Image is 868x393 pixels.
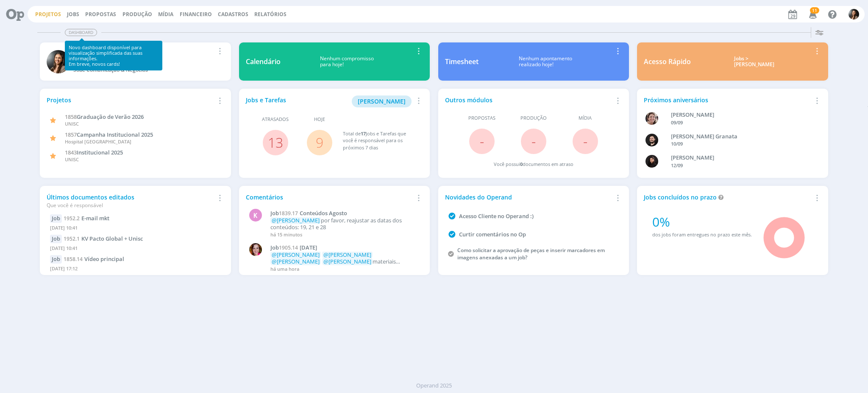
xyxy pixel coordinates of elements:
[158,11,173,18] a: Mídia
[645,134,658,146] img: B
[352,97,412,105] a: [PERSON_NAME]
[583,132,587,150] span: -
[64,215,80,222] span: 1952.2
[64,255,83,263] span: 1858.14
[47,202,214,209] div: Que você é responsável
[438,42,629,81] a: TimesheetNenhum apontamentorealizado hoje!
[644,95,811,104] div: Próximos aniversários
[644,193,811,202] div: Jobs concluídos no prazo
[644,56,691,67] div: Acesso Rápido
[50,264,221,276] div: [DATE] 17:12
[520,115,547,122] span: Produção
[35,11,61,18] a: Projetos
[697,56,811,68] div: Jobs > [PERSON_NAME]
[804,7,821,22] button: 11
[65,130,153,138] a: 1857Campanha Institucional 2025
[65,131,77,138] span: 1857
[494,161,573,168] div: Você possui documentos em atraso
[445,56,479,67] div: Timesheet
[445,193,612,202] div: Novidades do Operand
[671,132,808,141] div: Bruno Corralo Granata
[272,258,320,265] span: @[PERSON_NAME]
[479,56,612,68] div: Nenhum apontamento realizado hoje!
[50,255,62,264] div: Job
[652,212,752,231] div: 0%
[270,252,419,265] p: materiais revisados e ok na pasta
[459,212,534,220] a: Acesso Cliente no Operand :)
[249,243,262,256] img: B
[246,95,413,107] div: Jobs e Tarefas
[268,133,283,152] a: 13
[81,214,109,222] span: E-mail mkt
[671,119,683,126] span: 09/09
[249,209,262,222] div: K
[848,7,860,22] button: B
[279,210,298,217] span: 1839.17
[358,97,406,105] span: [PERSON_NAME]
[69,45,159,67] div: Novo dashboard disponível para visualização simplificada das suas informações. Em breve, novos ca...
[65,113,77,121] span: 1858
[316,133,323,152] a: 9
[64,235,143,242] a: 1952.1KV Pacto Global + Unisc
[77,149,123,156] span: Institucional 2025
[300,244,317,251] span: Dia do Médico Veterinário
[65,149,77,156] span: 1843
[445,95,612,104] div: Outros módulos
[47,193,214,209] div: Últimos documentos editados
[323,258,371,265] span: @[PERSON_NAME]
[520,161,523,167] span: 0
[323,251,371,258] span: @[PERSON_NAME]
[579,115,592,122] span: Mídia
[645,155,658,168] img: L
[120,11,155,18] button: Produção
[177,11,214,18] button: Financeiro
[81,235,143,242] span: KV Pacto Global + Unisc
[343,130,415,152] div: Total de Jobs e Tarefas que você é responsável para os próximos 7 dias
[67,11,79,18] a: Jobs
[65,29,97,36] span: Dashboard
[671,111,808,119] div: Aline Beatriz Jackisch
[84,255,124,263] span: Vídeo principal
[281,56,413,68] div: Nenhum compromisso para hoje!
[50,223,221,235] div: [DATE] 10:41
[180,11,212,18] a: Financeiro
[459,230,526,238] a: Curtir comentários no Op
[671,162,683,168] span: 12/09
[83,11,119,18] button: Propostas
[50,243,221,255] div: [DATE] 10:41
[122,11,152,18] a: Produção
[671,154,808,162] div: Luana da Silva de Andrade
[352,95,412,107] button: [PERSON_NAME]
[156,11,176,18] button: Mídia
[361,130,366,137] span: 17
[33,11,64,18] button: Projetos
[47,50,70,73] img: B
[252,11,289,18] button: Relatórios
[652,231,752,239] div: dos jobs foram entregues no prazo este mês.
[246,193,413,202] div: Comentários
[64,235,80,242] span: 1952.1
[47,95,214,104] div: Projetos
[314,116,325,123] span: Hoje
[64,255,124,263] a: 1858.14Vídeo principal
[270,217,419,230] p: por favor, reajustar as datas dos conteúdos: 19, 21 e 28
[50,214,62,223] div: Job
[279,244,298,251] span: 1905.14
[270,244,419,251] a: Job1905.14[DATE]
[65,138,131,145] span: Hospital [GEOGRAPHIC_DATA]
[65,121,79,127] span: UNISC
[671,140,683,147] span: 10/09
[215,11,251,18] button: Cadastros
[270,231,302,238] span: há 15 minutos
[64,11,82,18] button: Jobs
[468,115,495,122] span: Propostas
[272,251,320,258] span: @[PERSON_NAME]
[300,209,347,217] span: Conteúdos Agosto
[254,11,287,18] a: Relatórios
[531,132,536,150] span: -
[218,11,248,18] span: Cadastros
[270,266,299,272] span: há uma hora
[50,235,62,243] div: Job
[457,247,605,261] a: Como solicitar a aprovação de peças e inserir marcadores em imagens anexadas a um job?
[77,113,144,121] span: Graduação de Verão 2026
